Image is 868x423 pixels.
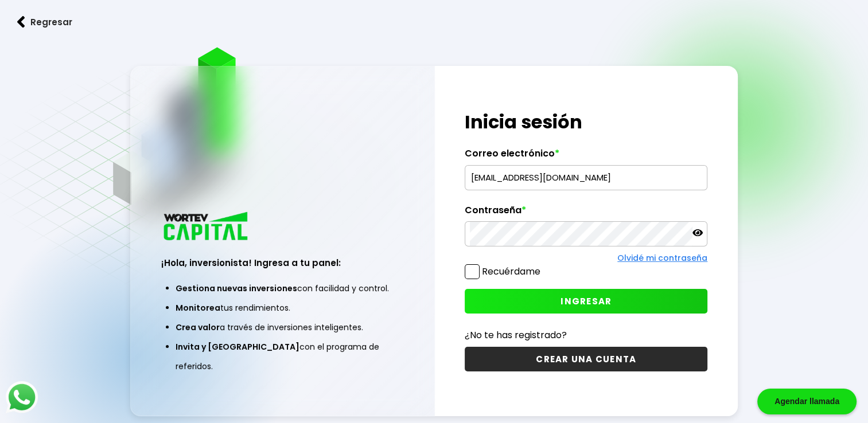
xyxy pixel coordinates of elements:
[465,328,707,371] a: ¿No te has registrado?CREAR UNA CUENTA
[465,289,707,314] button: INGRESAR
[757,389,857,414] div: Agendar llamada
[176,283,297,294] span: Gestiona nuevas inversiones
[465,347,707,371] button: CREAR UNA CUENTA
[470,166,702,190] input: hola@wortev.capital
[465,328,707,342] p: ¿No te has registrado?
[176,279,390,298] li: con facilidad y control.
[176,337,390,376] li: con el programa de referidos.
[161,256,404,269] h3: ¡Hola, inversionista! Ingresa a tu panel:
[6,381,38,413] img: logos_whatsapp-icon.242b2217.svg
[17,16,25,28] img: flecha izquierda
[465,148,707,165] label: Correo electrónico
[176,318,390,337] li: a través de inversiones inteligentes.
[465,108,707,136] h1: Inicia sesión
[482,265,540,278] label: Recuérdame
[161,210,252,244] img: logo_wortev_capital
[560,295,612,307] span: INGRESAR
[176,302,220,314] span: Monitorea
[176,322,220,333] span: Crea valor
[465,205,707,222] label: Contraseña
[617,252,707,264] a: Olvidé mi contraseña
[176,298,390,318] li: tus rendimientos.
[176,341,299,352] span: Invita y [GEOGRAPHIC_DATA]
